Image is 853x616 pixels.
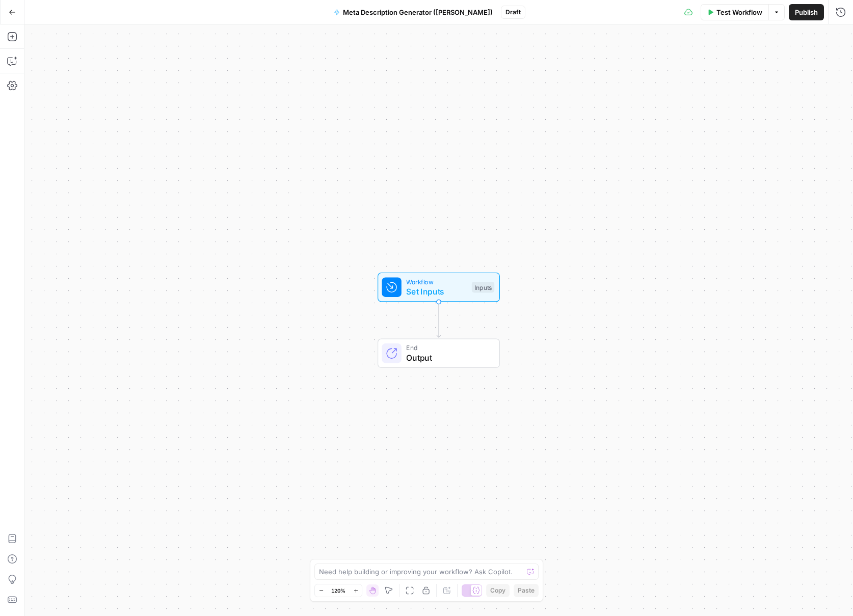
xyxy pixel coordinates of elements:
[406,277,467,286] span: Workflow
[490,586,505,595] span: Copy
[795,7,818,17] span: Publish
[514,584,539,597] button: Paste
[406,352,489,364] span: Output
[343,7,493,17] span: Meta Description Generator ([PERSON_NAME])
[406,343,489,353] span: End
[331,586,345,595] span: 120%
[701,4,768,20] button: Test Workflow
[472,282,494,293] div: Inputs
[328,4,499,20] button: Meta Description Generator ([PERSON_NAME])
[789,4,824,20] button: Publish
[344,339,534,368] div: EndOutput
[406,285,467,298] span: Set Inputs
[437,302,440,338] g: Edge from start to end
[518,586,535,595] span: Paste
[716,7,762,17] span: Test Workflow
[505,8,521,17] span: Draft
[486,584,510,597] button: Copy
[344,273,534,302] div: WorkflowSet InputsInputs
